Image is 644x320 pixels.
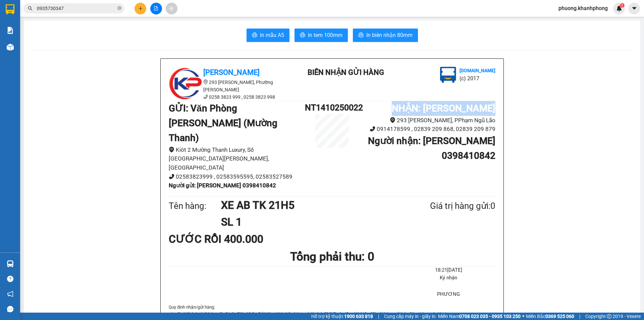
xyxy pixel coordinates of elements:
span: phuong.khanhphong [553,4,613,12]
li: PHƯƠNG [402,290,495,299]
span: copyright [607,314,611,319]
h1: SL 1 [221,214,397,230]
button: printerIn mẫu A5 [247,29,289,42]
span: ⚪️ [522,315,524,318]
span: environment [390,117,395,123]
span: | [579,313,580,320]
h1: NT1410250022 [305,101,359,114]
b: BIÊN NHẬN GỬI HÀNG [308,68,384,77]
li: Kiôt 2 Mường Thanh Luxury, Số [GEOGRAPHIC_DATA][PERSON_NAME], [GEOGRAPHIC_DATA] [169,145,305,172]
span: In mẫu A5 [260,31,284,39]
img: logo-vxr [6,4,14,14]
img: logo.jpg [169,67,202,100]
button: file-add [150,3,162,14]
div: Giá trị hàng gửi: 0 [397,199,495,213]
li: 0258 3823 999 , 0258 3823 998 [169,93,289,101]
span: Miền Nam [438,313,521,320]
b: BIÊN NHẬN GỬI HÀNG [43,10,64,53]
span: aim [169,6,174,11]
span: printer [252,32,257,39]
img: logo.jpg [8,8,42,42]
span: notification [7,291,13,297]
span: Miền Bắc [526,313,574,320]
b: Người gửi : [PERSON_NAME] 0398410842 [169,182,276,189]
span: environment [203,80,208,84]
span: Cung cấp máy in - giấy in: [384,313,436,320]
input: Tìm tên, số ĐT hoặc mã đơn [37,5,116,12]
img: warehouse-icon [7,44,14,51]
div: CƯỚC RỒI 400.000 [169,231,276,247]
b: [DOMAIN_NAME] [460,68,495,73]
img: solution-icon [7,27,14,34]
button: plus [135,3,146,14]
button: aim [166,3,177,14]
img: logo.jpg [73,8,89,25]
span: plus [138,6,143,11]
li: 02583823999 , 02583595595, 02583527589 [169,172,305,181]
li: (c) 2017 [460,74,495,83]
button: printerIn biên nhận 80mm [353,29,418,42]
b: [DOMAIN_NAME] [56,26,92,31]
img: logo.jpg [440,67,456,83]
strong: 0369 525 060 [545,314,574,319]
b: GỬI : Văn Phòng [PERSON_NAME] (Mường Thanh) [169,103,277,143]
span: environment [169,147,174,152]
span: phone [203,94,208,99]
span: In biên nhận 80mm [366,31,413,39]
strong: 0708 023 035 - 0935 103 250 [459,314,521,319]
span: phone [169,174,174,179]
li: (c) 2017 [56,32,92,40]
button: caret-down [628,3,640,14]
img: warehouse-icon [7,260,14,267]
span: close-circle [117,5,121,12]
span: printer [300,32,305,39]
b: [PERSON_NAME] [203,68,260,77]
span: caret-down [631,5,637,11]
li: 18:21[DATE] [402,266,495,274]
span: | [378,313,379,320]
span: search [28,6,33,11]
span: printer [358,32,364,39]
span: In tem 100mm [308,31,342,39]
span: file-add [154,6,158,11]
sup: 1 [620,3,625,8]
strong: 1900 633 818 [344,314,373,319]
b: Người nhận : [PERSON_NAME] 0398410842 [368,135,495,161]
b: NHẬN : [PERSON_NAME] [392,103,495,114]
b: [PERSON_NAME] [8,43,38,75]
span: close-circle [117,6,121,10]
img: icon-new-feature [616,5,622,11]
i: Quý Khách phải báo mã số trên Biên Nhận Gửi Hàng khi nhận hàng, phải trình CMND và giấy giới thiệ... [177,311,446,316]
li: Ký nhận [402,274,495,282]
li: 0914178599 , 02839 209 868, 02839 209 879 [359,125,495,134]
li: 293 [PERSON_NAME], PPhạm Ngũ Lão [359,116,495,125]
h1: Tổng phải thu: 0 [169,247,495,266]
span: 1 [621,3,623,8]
span: question-circle [7,276,13,282]
span: message [7,306,13,312]
li: 293 [PERSON_NAME], Phường [PERSON_NAME] [169,79,289,93]
h1: XE AB TK 21H5 [221,197,397,214]
button: printerIn tem 100mm [294,29,348,42]
div: Tên hàng: [169,199,221,213]
span: Hỗ trợ kỹ thuật: [311,313,373,320]
span: phone [370,126,375,132]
